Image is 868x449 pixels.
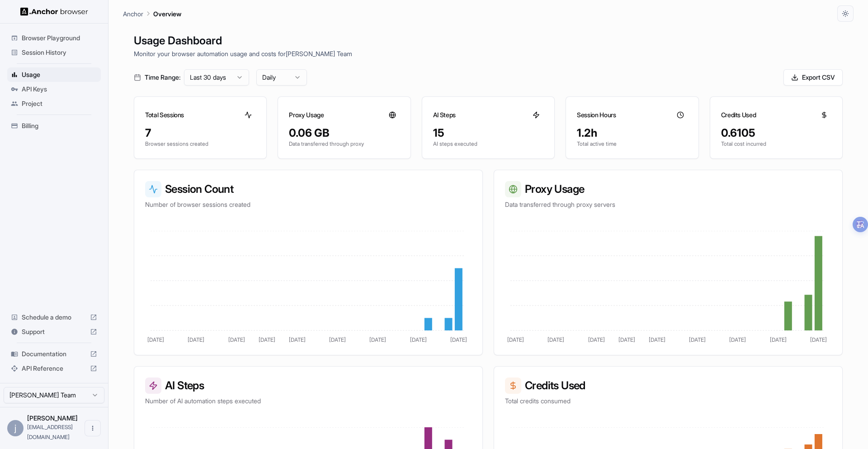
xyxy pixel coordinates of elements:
tspan: [DATE] [289,336,306,343]
tspan: [DATE] [259,336,275,343]
img: Anchor Logo [20,7,88,16]
span: Schedule a demo [22,313,86,322]
tspan: [DATE] [618,336,635,343]
span: Documentation [22,349,86,358]
h3: Credits Used [721,110,756,119]
tspan: [DATE] [507,336,524,343]
p: Total active time [577,140,687,148]
div: Billing [7,119,101,133]
tspan: [DATE] [770,336,787,343]
h3: Credits Used [505,377,831,394]
div: Schedule a demo [7,310,101,325]
p: Total cost incurred [721,140,831,148]
p: Number of browser sessions created [145,200,472,209]
span: niunux@gmail.com [27,424,73,440]
span: Time Range: [145,73,180,82]
h3: AI Steps [145,377,472,394]
div: 7 [145,126,255,140]
span: API Keys [22,85,97,94]
div: API Keys [7,82,101,96]
p: Data transferred through proxy [289,140,399,148]
span: API Reference [22,364,86,373]
tspan: [DATE] [450,336,467,343]
h3: Proxy Usage [505,181,831,197]
div: API Reference [7,361,101,376]
p: AI steps executed [433,140,543,148]
span: Browser Playground [22,33,97,43]
div: Support [7,325,101,339]
tspan: [DATE] [147,336,164,343]
h1: Usage Dashboard [134,33,843,49]
h3: Session Count [145,181,472,197]
tspan: [DATE] [810,336,827,343]
span: Session History [22,48,97,57]
tspan: [DATE] [410,336,427,343]
tspan: [DATE] [188,336,204,343]
h3: AI Steps [433,110,456,119]
tspan: [DATE] [369,336,386,343]
span: Usage [22,70,97,79]
div: 1.2h [577,126,687,140]
tspan: [DATE] [649,336,665,343]
div: Documentation [7,347,101,361]
span: Support [22,327,86,336]
button: Open menu [85,420,101,436]
div: j [7,420,24,436]
p: Total credits consumed [505,396,831,406]
nav: breadcrumb [123,9,181,19]
p: Number of AI automation steps executed [145,396,472,406]
tspan: [DATE] [547,336,564,343]
div: Usage [7,67,101,82]
tspan: [DATE] [689,336,706,343]
p: Anchor [123,9,143,19]
div: Browser Playground [7,31,101,45]
div: 0.06 GB [289,126,399,140]
tspan: [DATE] [588,336,605,343]
span: Project [22,99,97,108]
p: Overview [153,9,181,19]
span: Billing [22,121,97,130]
span: joey Liu [27,414,78,422]
tspan: [DATE] [329,336,346,343]
tspan: [DATE] [729,336,746,343]
p: Browser sessions created [145,140,255,148]
div: Project [7,96,101,111]
div: 15 [433,126,543,140]
div: Session History [7,45,101,60]
tspan: [DATE] [228,336,245,343]
h3: Total Sessions [145,110,184,119]
p: Data transferred through proxy servers [505,200,831,209]
div: 0.6105 [721,126,831,140]
h3: Session Hours [577,110,616,119]
p: Monitor your browser automation usage and costs for [PERSON_NAME] Team [134,49,843,58]
h3: Proxy Usage [289,110,324,119]
button: Export CSV [783,69,843,86]
div: 准备翻译 [854,218,868,232]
